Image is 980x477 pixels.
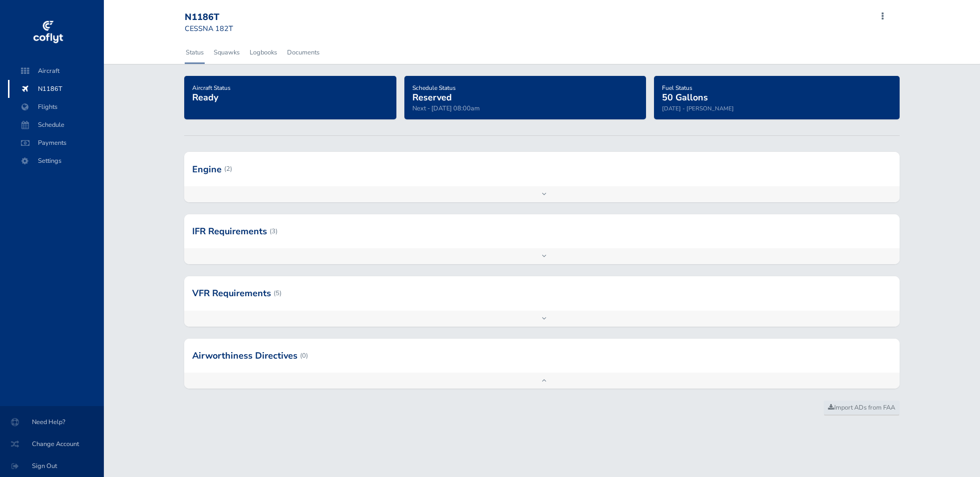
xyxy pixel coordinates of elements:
[213,41,241,63] a: Squawks
[412,81,456,104] a: Schedule StatusReserved
[412,84,456,92] span: Schedule Status
[18,80,94,98] span: N1186T
[249,41,278,63] a: Logbooks
[31,17,64,47] img: coflyt logo
[185,23,233,33] small: CESSNA 182T
[18,98,94,116] span: Flights
[18,62,94,80] span: Aircraft
[12,435,92,453] span: Change Account
[18,116,94,134] span: Schedule
[192,84,231,92] span: Aircraft Status
[185,41,205,63] a: Status
[662,91,708,103] span: 50 Gallons
[12,457,92,475] span: Sign Out
[286,41,321,63] a: Documents
[185,12,257,23] div: N1186T
[18,134,94,152] span: Payments
[662,104,734,112] small: [DATE] - [PERSON_NAME]
[192,91,218,103] span: Ready
[828,403,895,412] span: Import ADs from FAA
[12,413,92,431] span: Need Help?
[824,401,900,416] a: Import ADs from FAA
[412,91,452,103] span: Reserved
[662,84,692,92] span: Fuel Status
[18,152,94,170] span: Settings
[412,104,480,113] span: Next - [DATE] 08:00am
